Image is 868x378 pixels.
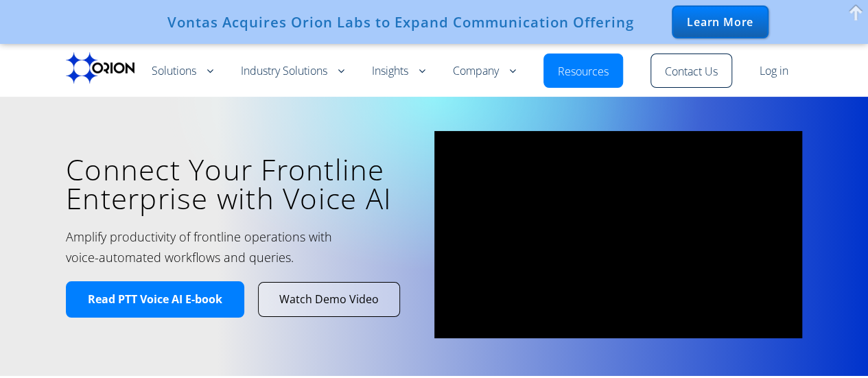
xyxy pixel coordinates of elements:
[621,219,868,378] iframe: Chat Widget
[665,64,718,80] a: Contact Us
[672,5,769,38] div: Learn More
[558,64,609,80] a: Resources
[434,131,803,338] iframe: vimeo Video Player
[66,52,134,84] img: Orion labs Black logo
[66,155,414,213] h1: Connect Your Frontline Enterprise with Voice AI
[241,63,344,80] a: Industry Solutions
[66,281,244,318] a: Read PTT Voice AI E-book
[152,63,213,80] a: Solutions
[66,226,366,268] h2: Amplify productivity of frontline operations with voice-automated workflows and queries.
[372,63,425,80] a: Insights
[279,292,379,307] span: Watch Demo Video
[760,63,788,80] a: Log in
[88,292,222,307] span: Read PTT Voice AI E-book
[259,283,399,316] a: Watch Demo Video
[453,63,516,80] a: Company
[167,14,634,30] div: Vontas Acquires Orion Labs to Expand Communication Offering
